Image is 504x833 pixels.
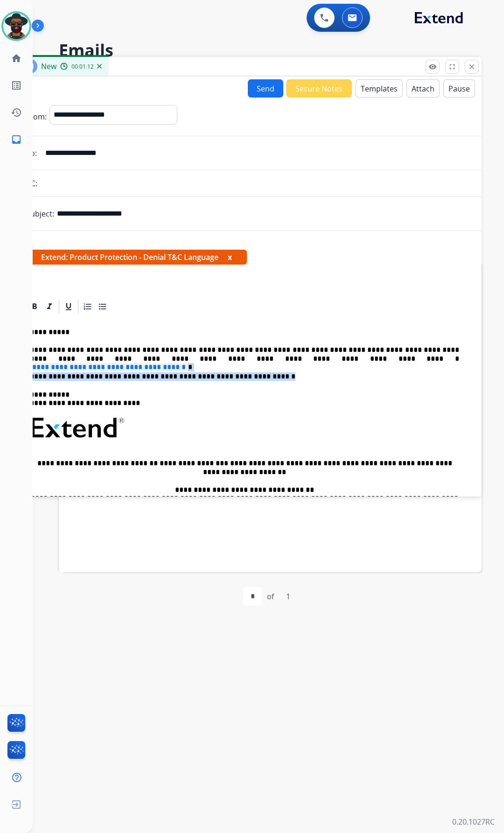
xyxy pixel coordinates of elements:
[26,111,47,122] p: From:
[96,300,110,314] div: Bullet List
[406,79,440,98] button: Attach
[228,252,232,263] button: x
[443,79,475,98] button: Pause
[279,587,298,606] div: 1
[3,13,29,39] img: avatar
[468,63,476,71] mat-icon: close
[26,208,54,219] p: Subject:
[42,300,56,314] div: Italic
[26,250,247,265] span: Extend: Product Protection - Denial T&C Language
[62,300,76,314] div: Underline
[81,300,95,314] div: Ordered List
[11,107,22,118] mat-icon: history
[41,61,56,71] span: New
[286,79,352,98] button: Secure Notes
[11,53,22,64] mat-icon: home
[448,63,456,71] mat-icon: fullscreen
[452,816,495,827] p: 0.20.1027RC
[428,63,437,71] mat-icon: remove_red_eye
[11,80,22,91] mat-icon: list_alt
[71,63,94,70] span: 00:01:12
[356,79,403,98] button: Templates
[59,41,482,60] h2: Emails
[248,79,283,98] button: Send
[28,300,42,314] div: Bold
[11,134,22,145] mat-icon: inbox
[267,591,274,602] div: of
